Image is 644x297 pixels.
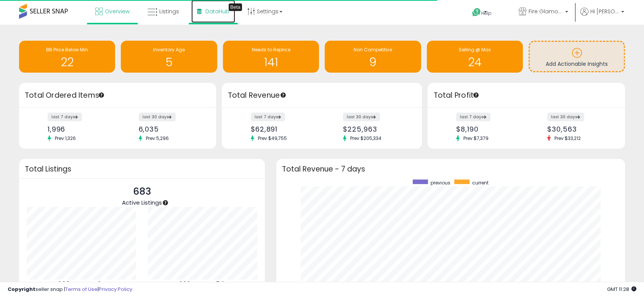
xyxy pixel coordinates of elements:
[472,179,489,186] span: current
[23,56,111,68] h1: 22
[282,166,619,172] h3: Total Revenue - 7 days
[25,90,210,101] h3: Total Ordered Items
[551,135,585,141] span: Prev: $33,212
[530,42,623,71] a: Add Actionable Insights
[139,125,203,133] div: 6,035
[473,92,479,98] div: Tooltip anchor
[252,46,290,53] span: Needs to Reprice
[547,125,612,133] div: $30,563
[51,135,80,141] span: Prev: 1,326
[8,286,35,293] strong: Copyright
[121,41,217,73] a: Inventory Age 5
[227,56,315,68] h1: 141
[472,8,481,17] i: Get Help
[122,184,162,199] p: 683
[607,286,636,293] span: 2025-10-13 11:28 GMT
[460,135,492,141] span: Prev: $7,379
[251,113,285,121] label: last 7 days
[25,166,259,172] h3: Total Listings
[280,92,287,98] div: Tooltip anchor
[431,56,519,68] h1: 24
[179,280,191,289] b: 629
[251,125,316,133] div: $62,891
[223,41,319,73] a: Needs to Reprice 141
[254,135,291,141] span: Prev: $49,755
[125,56,213,68] h1: 5
[354,46,392,53] span: Non Competitive
[459,46,491,53] span: Selling @ Max
[48,113,82,121] label: last 7 days
[98,92,105,98] div: Tooltip anchor
[58,280,70,289] b: 683
[97,280,101,289] b: 0
[46,46,88,53] span: BB Price Below Min
[343,113,380,121] label: last 30 days
[216,280,224,289] b: 54
[433,90,619,101] h3: Total Profit
[227,90,416,101] h3: Total Revenue
[159,8,179,15] span: Listings
[466,2,506,25] a: Help
[456,125,521,133] div: $8,190
[580,8,624,25] a: Hi [PERSON_NAME]
[205,8,229,15] span: DataHub
[105,8,130,15] span: Overview
[153,46,185,53] span: Inventory Age
[139,113,176,121] label: last 30 days
[48,125,112,133] div: 1,996
[590,8,619,15] span: Hi [PERSON_NAME]
[122,199,162,206] span: Active Listings
[529,8,563,15] span: Fire Glamour-[GEOGRAPHIC_DATA]
[431,179,450,186] span: previous
[346,135,385,141] span: Prev: $205,334
[325,41,421,73] a: Non Competitive 9
[456,113,490,121] label: last 7 days
[546,60,608,68] span: Add Actionable Insights
[142,135,173,141] span: Prev: 5,296
[547,113,584,121] label: last 30 days
[481,10,492,16] span: Help
[19,41,115,73] a: BB Price Below Min 22
[162,199,169,206] div: Tooltip anchor
[343,125,409,133] div: $225,963
[8,286,132,293] div: seller snap | |
[328,56,417,68] h1: 9
[65,286,98,293] a: Terms of Use
[427,41,523,73] a: Selling @ Max 24
[99,286,132,293] a: Privacy Policy
[229,3,242,11] div: Tooltip anchor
